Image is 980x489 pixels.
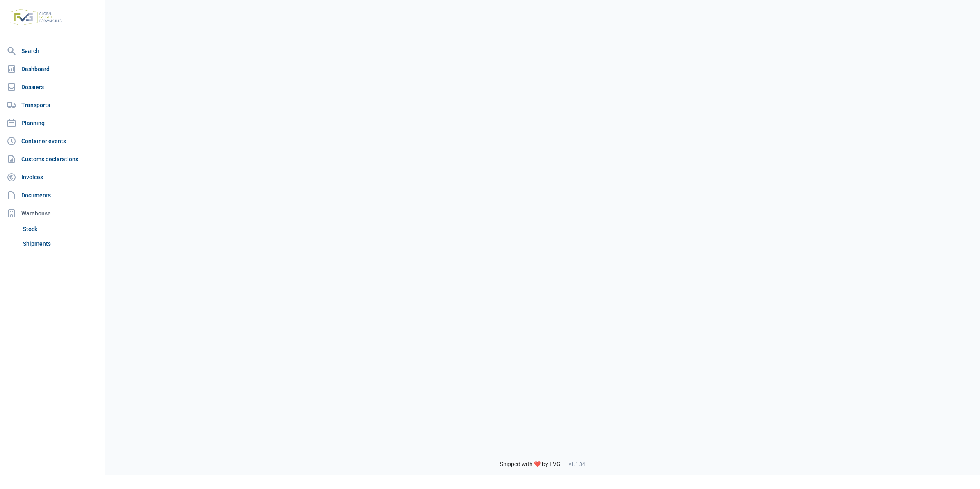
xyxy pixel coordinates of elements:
span: Shipped with ❤️ by FVG [500,461,561,468]
a: Planning [3,115,101,131]
a: Documents [3,187,101,203]
a: Dossiers [3,79,101,95]
a: Shipments [20,236,101,251]
a: Customs declarations [3,151,101,167]
span: v1.1.34 [569,461,585,468]
a: Search [3,43,101,59]
a: Dashboard [3,61,101,77]
img: FVG - Global freight forwarding [7,6,65,29]
div: Warehouse [3,205,101,222]
span: - [564,461,565,468]
a: Stock [20,222,101,236]
a: Transports [3,97,101,113]
a: Container events [3,133,101,149]
a: Invoices [3,169,101,185]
